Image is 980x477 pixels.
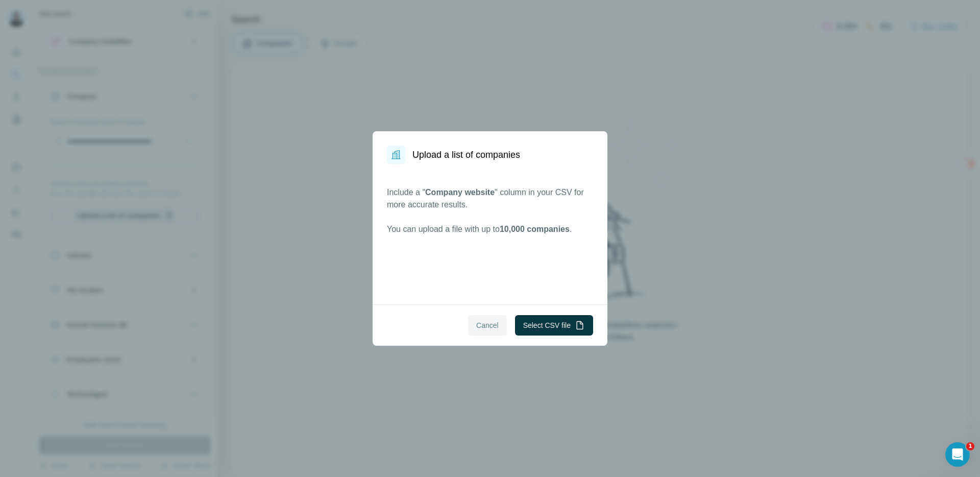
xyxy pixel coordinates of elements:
[425,188,495,197] span: Company website
[387,223,593,235] p: You can upload a file with up to .
[945,442,970,467] iframe: Intercom live chat
[387,186,593,211] p: Include a " " column in your CSV for more accurate results.
[468,315,507,336] button: Cancel
[412,148,520,162] h1: Upload a list of companies
[966,442,974,450] span: 1
[500,225,570,233] span: 10,000 companies
[515,315,593,336] button: Select CSV file
[476,320,499,330] span: Cancel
